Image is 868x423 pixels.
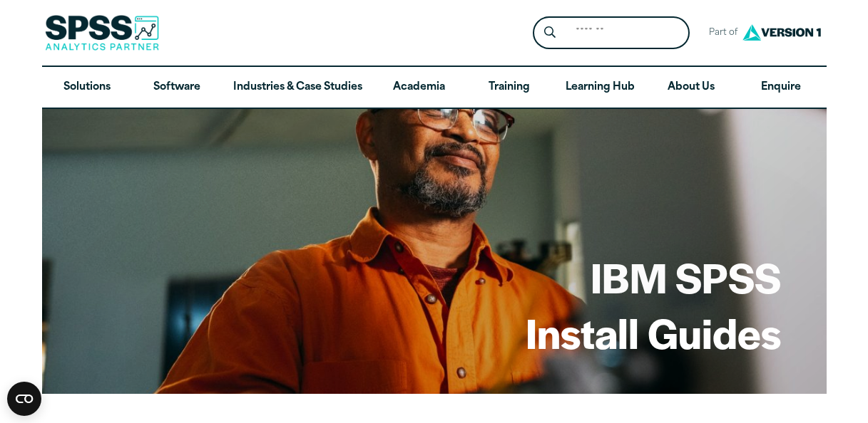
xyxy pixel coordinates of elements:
a: About Us [646,67,736,108]
svg: CookieBot Widget Icon [7,382,41,416]
a: Training [464,67,553,108]
button: Open CMP widget [7,382,41,416]
form: Site Header Search Form [533,16,690,50]
a: Academia [374,67,464,108]
h1: IBM SPSS Install Guides [526,249,781,360]
img: Version1 Logo [739,19,824,46]
svg: Search magnifying glass icon [544,26,556,38]
span: Part of [701,23,739,43]
a: Enquire [736,67,826,108]
a: Industries & Case Studies [222,67,374,108]
div: CookieBot Widget Contents [7,382,41,416]
nav: Desktop version of site main menu [42,67,827,108]
a: Learning Hub [554,67,646,108]
button: Search magnifying glass icon [536,20,563,46]
img: SPSS Analytics Partner [45,15,159,51]
a: Software [132,67,222,108]
a: Solutions [42,67,132,108]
